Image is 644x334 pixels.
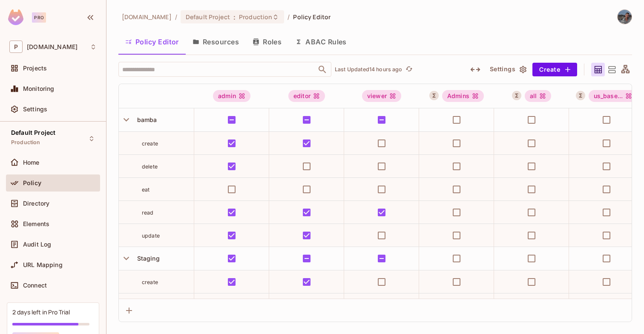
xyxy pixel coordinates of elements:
span: bamba [134,116,157,123]
button: Settings [486,63,529,76]
span: Staging [134,255,160,262]
span: refresh [405,65,413,74]
button: A User Set is a dynamically conditioned role, grouping users based on real-time criteria. [429,91,439,100]
span: Policy [23,180,41,186]
span: Production [11,139,40,146]
span: create [142,279,158,285]
span: Directory [23,200,49,207]
div: us_base... [589,90,638,102]
button: ABAC Rules [288,31,354,52]
button: A User Set is a dynamically conditioned role, grouping users based on real-time criteria. [512,91,521,100]
span: Connect [23,282,47,289]
img: Alon Boshi [618,10,632,24]
button: refresh [404,64,414,75]
button: Policy Editor [118,31,186,52]
span: Production [239,13,272,21]
span: eat [142,186,149,193]
span: the active workspace [122,13,172,21]
span: Workspace: permit.io [27,44,78,50]
div: editor [288,90,325,102]
button: Open [316,64,328,76]
button: Roles [246,31,288,52]
span: Settings [23,106,47,113]
span: Projects [23,65,47,72]
span: URL Mapping [23,261,63,268]
span: Policy Editor [293,13,331,21]
li: / [287,13,290,21]
span: Audit Log [23,241,51,248]
div: Pro [32,12,46,23]
div: Admins [442,90,484,102]
span: create [142,140,158,147]
button: A User Set is a dynamically conditioned role, grouping users based on real-time criteria. [576,91,585,100]
span: P [9,41,23,53]
div: all [525,90,551,102]
span: us_based_employees [589,90,638,102]
span: Default Project [186,13,230,21]
div: 2 days left in Pro Trial [12,308,70,316]
span: Monitoring [23,85,55,92]
span: Click to refresh data [402,64,414,75]
li: / [175,13,177,21]
span: Default Project [11,129,55,136]
div: viewer [362,90,401,102]
button: Resources [186,31,246,52]
span: delete [142,163,158,170]
p: Last Updated 14 hours ago [335,66,402,73]
span: read [142,209,154,216]
span: Home [23,159,40,166]
span: Elements [23,221,49,227]
button: Create [532,63,577,76]
span: : [233,14,236,20]
div: admin [213,90,250,102]
span: update [142,232,160,239]
img: SReyMgAAAABJRU5ErkJggg== [8,9,23,25]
